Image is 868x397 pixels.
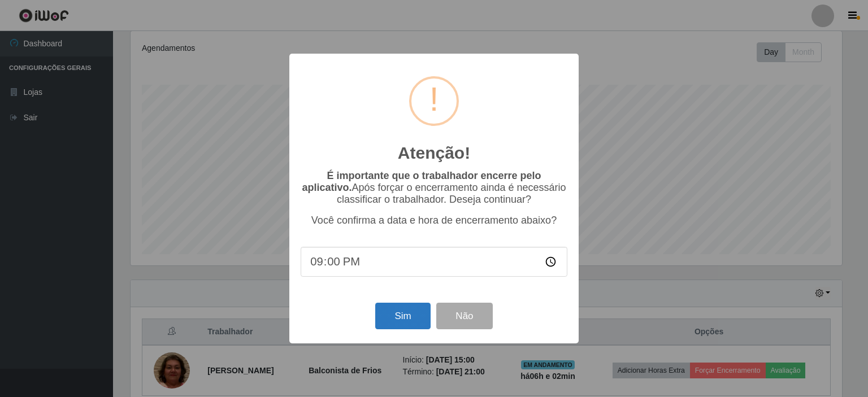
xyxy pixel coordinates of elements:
b: É importante que o trabalhador encerre pelo aplicativo. [302,170,541,193]
p: Após forçar o encerramento ainda é necessário classificar o trabalhador. Deseja continuar? [301,170,567,206]
h2: Atenção! [398,143,470,163]
button: Sim [375,303,430,329]
button: Não [436,303,492,329]
p: Você confirma a data e hora de encerramento abaixo? [301,215,567,226]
